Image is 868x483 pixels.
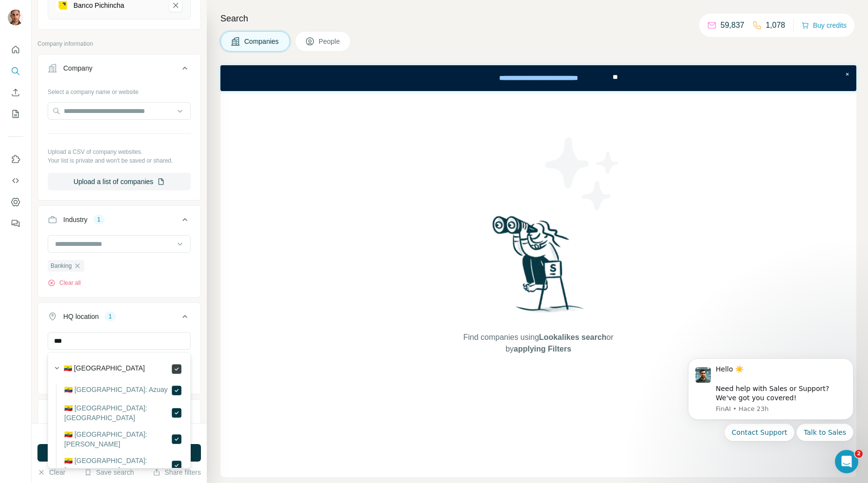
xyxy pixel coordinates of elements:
div: Banco Pichincha [73,0,124,10]
span: Lookalikes search [539,333,607,341]
span: Banking [51,261,72,270]
button: Run search [37,444,201,462]
div: 1 [93,215,105,224]
img: Avatar [8,10,23,25]
button: Enrich CSV [8,84,23,101]
button: Save search [84,467,134,477]
p: Upload a CSV of company websites. [48,148,191,156]
button: Buy credits [801,19,847,32]
p: Your list is private and won't be saved or shared. [48,156,191,165]
span: Companies [244,37,280,46]
button: Dashboard [8,193,23,211]
iframe: Banner [220,65,856,91]
p: 1,078 [766,19,785,31]
img: Surfe Illustration - Woman searching with binoculars [488,213,589,322]
label: 🇪🇨 [GEOGRAPHIC_DATA]: [GEOGRAPHIC_DATA] [64,403,171,423]
img: Surfe Illustration - Stars [539,130,626,218]
button: Clear all [48,279,81,287]
div: HQ location [63,312,99,321]
span: 2 [855,450,863,458]
button: Quick start [8,41,23,58]
p: Company information [37,39,201,48]
button: Annual revenue ($) [38,402,200,425]
label: 🇪🇨 [GEOGRAPHIC_DATA] [64,363,145,375]
p: 59,837 [721,19,744,31]
button: Search [8,62,23,80]
button: Upload a list of companies [48,173,191,190]
button: My lists [8,105,23,123]
button: HQ location1 [38,305,200,332]
button: Use Surfe API [8,172,23,189]
div: 1 [105,312,116,321]
button: Industry1 [38,208,200,235]
div: Industry [63,215,88,224]
span: People [319,37,341,46]
div: Company [63,63,92,73]
h4: Search [220,12,856,25]
div: Select a company name or website [48,84,191,96]
span: applying Filters [514,345,571,353]
label: 🇪🇨 [GEOGRAPHIC_DATA]: [PERSON_NAME] [64,429,171,449]
iframe: Intercom live chat [835,450,858,473]
button: Share filters [153,467,201,477]
button: Company [38,56,200,84]
button: Clear [37,467,65,477]
button: Feedback [8,215,23,232]
span: Find companies using or by [460,332,616,355]
button: Use Surfe on LinkedIn [8,150,23,168]
iframe: Intercom notifications mensaje [673,346,868,478]
label: 🇪🇨 [GEOGRAPHIC_DATA]: Azuay [64,385,168,396]
label: 🇪🇨 [GEOGRAPHIC_DATA]: [PERSON_NAME] [64,456,171,475]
